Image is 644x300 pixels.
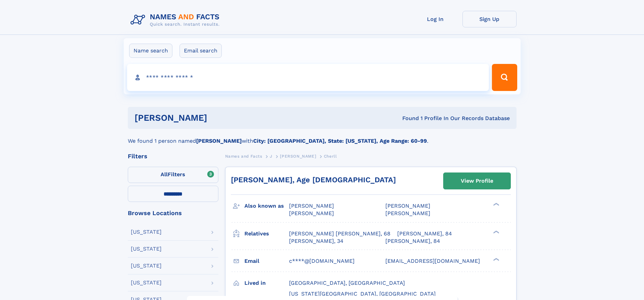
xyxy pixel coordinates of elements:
[462,11,517,27] a: Sign Up
[127,64,489,91] input: search input
[289,230,390,237] a: [PERSON_NAME] [PERSON_NAME], 68
[385,237,440,245] a: [PERSON_NAME], 84
[492,230,500,234] div: ❯
[128,210,218,216] div: Browse Locations
[128,153,218,159] div: Filters
[289,210,334,216] span: [PERSON_NAME]
[289,291,436,297] span: [US_STATE][GEOGRAPHIC_DATA], [GEOGRAPHIC_DATA]
[270,154,272,159] span: J
[244,228,289,239] h3: Relatives
[225,152,262,160] a: Names and Facts
[135,114,305,122] h1: [PERSON_NAME]
[461,173,493,189] div: View Profile
[231,176,396,184] a: [PERSON_NAME], Age [DEMOGRAPHIC_DATA]
[385,210,430,216] span: [PERSON_NAME]
[244,277,289,289] h3: Lived in
[324,154,337,159] span: Cherll
[131,280,162,285] div: [US_STATE]
[270,152,272,160] a: J
[289,203,334,209] span: [PERSON_NAME]
[128,167,218,183] label: Filters
[131,263,162,269] div: [US_STATE]
[129,44,172,58] label: Name search
[128,11,225,29] img: Logo Names and Facts
[180,44,222,58] label: Email search
[131,246,162,252] div: [US_STATE]
[280,154,316,159] span: [PERSON_NAME]
[444,173,510,189] a: View Profile
[492,64,517,91] button: Search Button
[492,202,500,207] div: ❯
[289,280,405,286] span: [GEOGRAPHIC_DATA], [GEOGRAPHIC_DATA]
[385,203,430,209] span: [PERSON_NAME]
[128,129,517,145] div: We found 1 person named with .
[408,11,462,27] a: Log In
[397,230,452,237] a: [PERSON_NAME], 84
[385,258,480,264] span: [EMAIL_ADDRESS][DOMAIN_NAME]
[305,115,510,122] div: Found 1 Profile In Our Records Database
[253,138,427,144] b: City: [GEOGRAPHIC_DATA], State: [US_STATE], Age Range: 60-99
[244,255,289,267] h3: Email
[196,138,242,144] b: [PERSON_NAME]
[131,229,162,235] div: [US_STATE]
[492,257,500,261] div: ❯
[289,237,343,245] a: [PERSON_NAME], 34
[244,200,289,212] h3: Also known as
[280,152,316,160] a: [PERSON_NAME]
[161,171,168,178] span: All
